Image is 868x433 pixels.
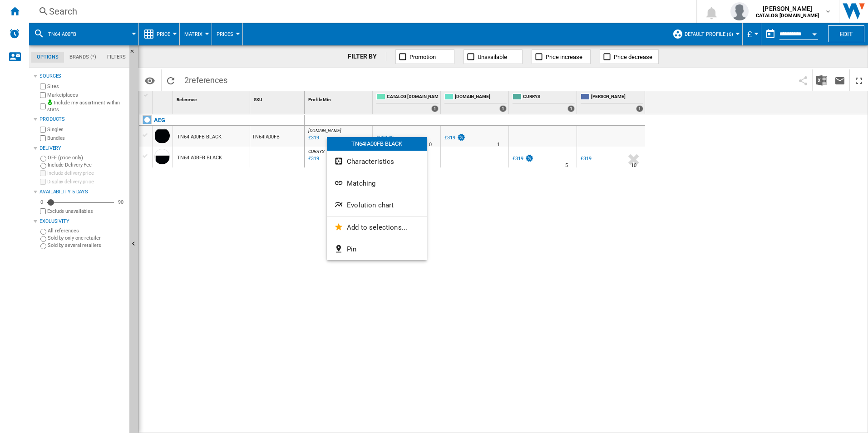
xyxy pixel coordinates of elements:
[347,245,356,253] span: Pin
[347,223,407,231] span: Add to selections...
[327,216,427,238] button: Add to selections...
[327,238,427,260] button: Pin...
[347,157,394,166] span: Characteristics
[327,137,427,151] div: TN64IA00FB BLACK
[327,151,427,172] button: Characteristics
[327,194,427,216] button: Evolution chart
[347,201,394,209] span: Evolution chart
[327,172,427,194] button: Matching
[347,179,375,187] span: Matching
